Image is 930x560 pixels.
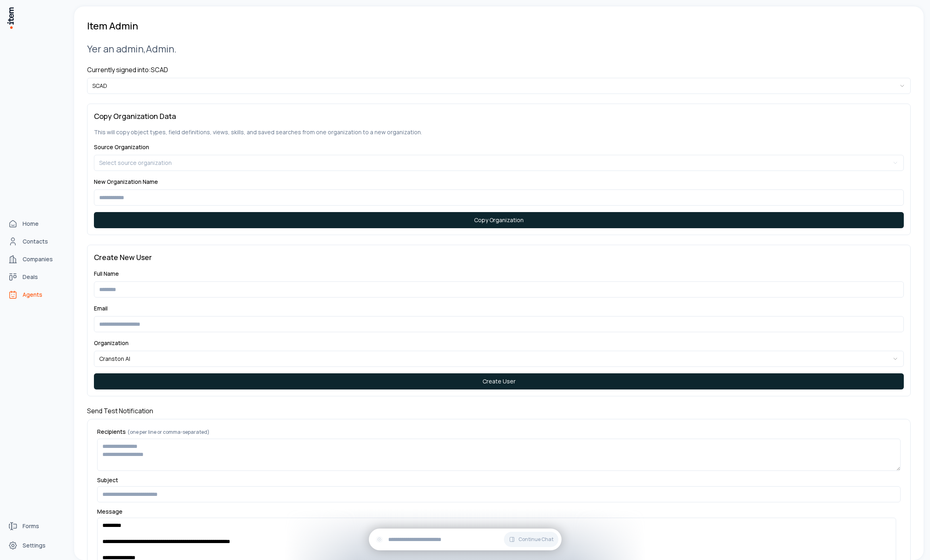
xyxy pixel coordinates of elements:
label: Organization [94,339,129,347]
span: (one per line or comma-separated) [127,429,210,435]
a: Home [5,216,66,232]
h1: Item Admin [87,19,138,32]
span: Continue Chat [518,536,553,543]
label: Subject [97,477,901,483]
div: Continue Chat [369,529,562,550]
span: Home [23,220,39,228]
h3: Copy Organization Data [94,110,904,122]
span: Deals [23,273,38,281]
a: deals [5,269,66,285]
label: Message [97,509,901,514]
label: Recipients [97,429,901,435]
button: Create User [94,373,904,389]
span: Contacts [23,237,48,246]
a: Forms [5,518,66,534]
label: Email [94,304,108,312]
span: Settings [23,541,46,550]
a: Contacts [5,233,66,250]
a: Companies [5,251,66,267]
button: Copy Organization [94,212,904,228]
span: Agents [23,291,42,299]
img: Item Brain Logo [6,6,15,29]
h4: Currently signed into: SCAD [87,65,911,75]
span: Companies [23,255,53,263]
span: Forms [23,522,39,530]
label: New Organization Name [94,178,158,185]
h3: Create New User [94,252,904,263]
h4: Send Test Notification [87,406,911,416]
a: Settings [5,537,66,554]
a: Agents [5,287,66,303]
label: Full Name [94,270,119,277]
p: This will copy object types, field definitions, views, skills, and saved searches from one organi... [94,128,904,136]
button: Continue Chat [504,532,558,547]
label: Source Organization [94,143,149,151]
h2: Yer an admin, Admin . [87,42,911,55]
